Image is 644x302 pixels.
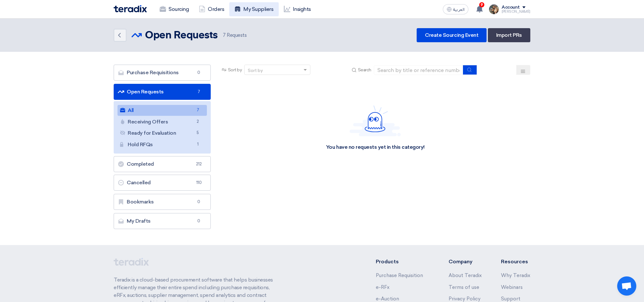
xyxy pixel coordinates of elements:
[223,32,247,39] span: Requests
[195,89,203,95] span: 7
[376,284,390,290] a: e-RFx
[114,65,211,81] a: Purchase Requisitions0
[117,105,207,116] a: All
[114,175,211,191] a: Cancelled110
[194,107,202,114] span: 7
[145,29,218,42] h2: Open Requests
[117,139,207,150] a: Hold RFQs
[374,65,463,75] input: Search by title or reference number
[195,161,203,167] span: 212
[617,276,636,296] div: Open chat
[195,69,203,76] span: 0
[449,258,482,266] li: Company
[195,199,203,205] span: 0
[194,130,202,136] span: 5
[488,28,530,42] a: Import PRs
[229,2,278,16] a: My Suppliers
[350,105,401,136] img: Hello
[155,2,194,16] a: Sourcing
[195,179,203,186] span: 110
[194,141,202,148] span: 1
[502,5,520,10] div: Account
[501,258,530,266] li: Resources
[358,67,371,73] span: Search
[279,2,316,16] a: Insights
[228,67,242,73] span: Sort by
[501,284,523,290] a: Webinars
[114,194,211,210] a: Bookmarks0
[449,296,481,302] a: Privacy Policy
[326,144,425,151] div: You have no requests yet in this category!
[114,84,211,100] a: Open Requests7
[501,273,530,278] a: Why Teradix
[117,128,207,139] a: Ready for Evaluation
[114,213,211,229] a: My Drafts0
[479,2,484,7] span: 9
[223,32,226,38] span: 7
[194,2,229,16] a: Orders
[501,296,520,302] a: Support
[195,218,203,224] span: 0
[376,258,430,266] li: Products
[449,273,482,278] a: About Teradix
[194,118,202,125] span: 2
[453,7,465,12] span: العربية
[376,296,399,302] a: e-Auction
[248,67,263,74] div: Sort by
[114,156,211,172] a: Completed212
[489,4,499,14] img: file_1710751448746.jpg
[114,5,147,12] img: Teradix logo
[502,10,530,13] div: [PERSON_NAME]
[376,273,423,278] a: Purchase Requisition
[417,28,487,42] a: Create Sourcing Event
[443,4,468,14] button: العربية
[117,116,207,127] a: Receiving Offers
[449,284,479,290] a: Terms of use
